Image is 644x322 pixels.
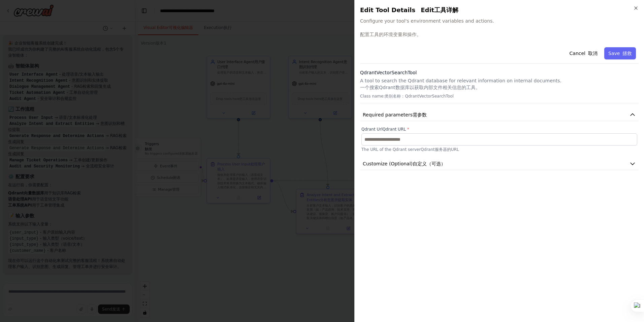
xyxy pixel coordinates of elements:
font: Qdrant Url [361,127,383,132]
span: 配置工具的环境变量和操作。 [360,31,639,38]
span: Configure your tool's environment variables and actions. [360,18,639,24]
button: Customize (Optional)自定义（可选） [360,158,639,170]
font: Cancel [569,50,585,57]
font: Edit工具详解 [421,6,458,14]
font: Save [608,50,620,57]
font: Qdrant URL [382,127,406,132]
font: 一个搜索Qdrant数据库以获取内部文件相关信息的工具。 [360,85,480,90]
font: 需参数 [413,112,427,117]
font: QdrantVectorSearchTool [360,70,417,75]
button: Required parameters需参数 [360,109,639,121]
font: Customize (Optional) [363,161,413,166]
button: Save拯救 [604,47,636,59]
font: Edit Tool Details [360,5,415,15]
font: Required parameters [363,112,413,117]
font: 拯救 [622,50,632,57]
font: A tool to search the Qdrant database for relevant information on internal documents. [360,78,561,83]
font: 类别名称： [385,94,405,99]
font: QdrantVectorSearchTool [405,94,453,99]
font: Class name: [360,94,385,99]
button: Cancel取消 [565,47,601,59]
font: 自定义（可选） [413,161,446,166]
font: 取消 [588,50,598,57]
font: The URL of the Qdrant server [361,147,421,152]
font: Qdrant服务器的URL [421,147,459,152]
